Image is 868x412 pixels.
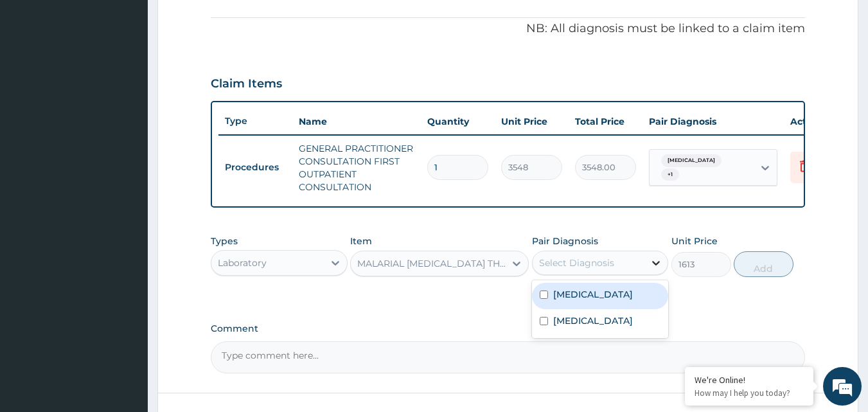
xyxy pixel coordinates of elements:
[695,374,804,386] div: We're Online!
[569,109,642,134] th: Total Price
[292,136,421,200] td: GENERAL PRACTITIONER CONSULTATION FIRST OUTPATIENT CONSULTATION
[357,257,506,270] div: MALARIAL [MEDICAL_DATA] THICK AND THIN FILMS - [BLOOD]
[671,235,718,247] label: Unit Price
[734,251,793,277] button: Add
[642,109,784,134] th: Pair Diagnosis
[695,388,804,399] p: How may I help you today?
[218,109,292,133] th: Type
[211,77,282,91] h3: Claim Items
[532,235,598,247] label: Pair Diagnosis
[211,6,242,37] div: Minimize live chat window
[539,256,614,269] div: Select Diagnosis
[661,168,679,181] span: + 1
[24,64,52,96] img: d_794563401_company_1708531726252_794563401
[350,235,372,247] label: Item
[211,236,238,247] label: Types
[784,109,848,134] th: Actions
[553,288,633,301] label: [MEDICAL_DATA]
[292,109,421,134] th: Name
[553,314,633,327] label: [MEDICAL_DATA]
[421,109,495,134] th: Quantity
[218,256,267,269] div: Laboratory
[211,21,806,37] p: NB: All diagnosis must be linked to a claim item
[67,72,216,89] div: Chat with us now
[6,275,245,320] textarea: Type your message and hit 'Enter'
[495,109,569,134] th: Unit Price
[75,124,177,254] span: We're online!
[218,156,292,179] td: Procedures
[661,154,722,167] span: [MEDICAL_DATA]
[211,323,806,334] label: Comment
